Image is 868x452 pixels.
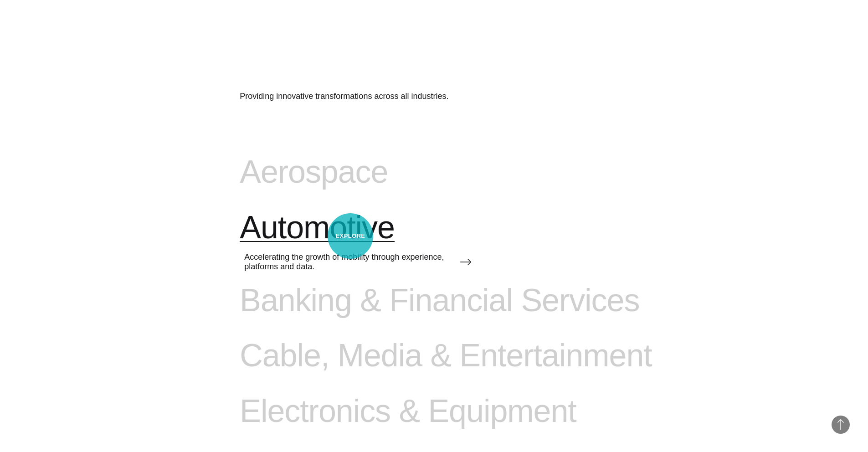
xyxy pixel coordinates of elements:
[240,393,576,448] a: Electronics & Equipment
[832,416,850,434] button: Back to Top
[240,154,468,209] a: Aerospace
[240,282,639,319] span: Banking & Financial Services
[240,209,471,282] a: Automotive Accelerating the growth of mobility through experience, platforms and data.
[240,90,628,103] p: Providing innovative transformations across all industries.
[240,209,395,247] span: Automotive
[240,337,652,393] a: Cable, Media & Entertainment
[240,282,639,338] a: Banking & Financial Services
[244,252,449,272] span: Accelerating the growth of mobility through experience, platforms and data.
[240,337,652,375] span: Cable, Media & Entertainment
[240,393,576,430] span: Electronics & Equipment
[240,154,388,191] span: Aerospace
